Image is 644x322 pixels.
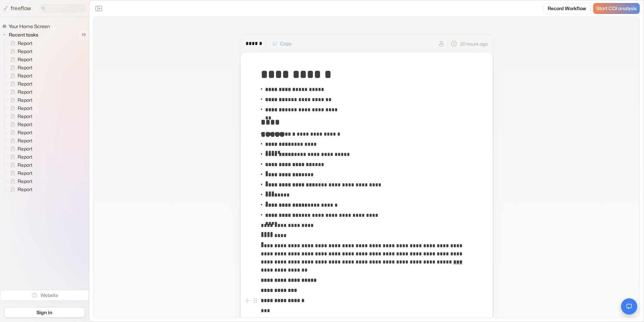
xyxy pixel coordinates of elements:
[5,129,35,137] a: Report
[596,6,637,11] span: Start COI analysis
[5,177,35,185] a: Report
[5,145,35,153] a: Report
[16,105,34,112] span: Report
[5,88,35,96] a: Report
[2,22,52,30] a: Your Home Screen
[16,178,34,185] span: Report
[16,129,34,136] span: Report
[16,64,34,71] span: Report
[5,96,35,104] a: Report
[78,30,89,39] span: 19
[2,31,41,39] button: Recent tasks
[5,120,35,129] a: Report
[16,97,34,103] span: Report
[251,297,259,305] button: Open block menu
[5,64,35,72] a: Report
[5,112,35,120] a: Report
[16,113,34,120] span: Report
[5,161,35,169] a: Report
[5,47,35,55] a: Report
[5,137,35,145] a: Report
[93,3,104,14] button: Close the sidebar
[3,4,31,13] a: freeflow
[16,89,34,95] span: Report
[16,145,34,152] span: Report
[7,31,40,38] span: Recent tasks
[16,162,34,168] span: Report
[593,3,640,14] a: Start COI analysis
[16,186,34,193] span: Report
[5,72,35,80] a: Report
[5,153,35,161] a: Report
[4,307,85,318] a: Sign in
[543,3,591,14] a: Record Workflow
[16,170,34,177] span: Report
[269,38,296,49] button: Copy
[5,169,35,177] a: Report
[5,185,35,193] a: Report
[243,297,251,305] button: Add block
[5,80,35,88] a: Report
[16,80,34,87] span: Report
[16,154,34,160] span: Report
[5,104,35,112] a: Report
[460,40,488,47] p: 20 hours ago
[16,72,34,79] span: Report
[16,121,34,128] span: Report
[621,298,637,315] button: Open chat
[16,40,34,47] span: Report
[11,4,31,13] p: freeflow
[5,39,35,47] a: Report
[16,48,34,55] span: Report
[16,137,34,144] span: Report
[7,23,52,30] span: Your Home Screen
[5,55,35,64] a: Report
[16,56,34,63] span: Report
